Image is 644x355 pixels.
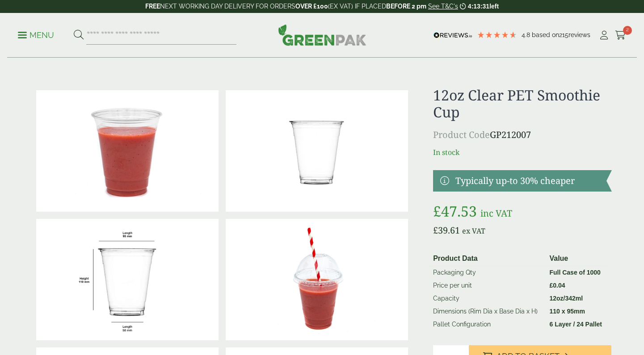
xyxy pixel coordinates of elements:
[433,129,490,141] span: Product Code
[522,31,532,38] span: 4.8
[433,224,460,236] bdi: 39.61
[433,201,441,221] span: £
[549,321,602,328] strong: 6 Layer / 24 Pallet
[386,3,426,10] strong: BEFORE 2 pm
[428,3,458,10] a: See T&C's
[549,282,553,289] span: £
[477,31,517,39] div: 4.79 Stars
[433,201,477,221] bdi: 47.53
[36,219,219,340] img: 12oz Smoothie
[546,251,608,266] th: Value
[615,29,626,42] a: 2
[549,308,585,315] strong: 110 x 95mm
[549,269,600,276] strong: Full Case of 1000
[549,282,565,289] bdi: 0.04
[480,207,512,219] span: inc VAT
[568,31,590,38] span: reviews
[429,292,546,305] td: Capacity
[295,3,328,10] strong: OVER £100
[433,147,611,158] p: In stock
[278,24,366,46] img: GreenPak Supplies
[433,128,611,142] p: GP212007
[429,318,546,331] td: Pallet Configuration
[36,90,219,212] img: 12oz PET Smoothie Cup With Raspberry Smoothie No Lid
[489,3,499,10] span: left
[623,26,632,35] span: 2
[226,219,408,340] img: 12oz PET Smoothie Cup With Raspberry Smoothie With Domed Lid With Hole And Straw
[145,3,160,10] strong: FREE
[598,31,610,40] i: My Account
[462,226,485,236] span: ex VAT
[18,30,54,41] p: Menu
[433,224,438,236] span: £
[429,266,546,279] td: Packaging Qty
[429,251,546,266] th: Product Data
[549,295,583,302] strong: 12oz/342ml
[615,31,626,40] i: Cart
[429,279,546,292] td: Price per unit
[429,305,546,318] td: Dimensions (Rim Dia x Base Dia x H)
[433,87,611,121] h1: 12oz Clear PET Smoothie Cup
[434,32,472,38] img: REVIEWS.io
[18,30,54,39] a: Menu
[532,31,559,38] span: Based on
[559,31,568,38] span: 215
[226,90,408,212] img: 12oz Clear PET Smoothie Cup 0
[468,3,489,10] span: 4:13:31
